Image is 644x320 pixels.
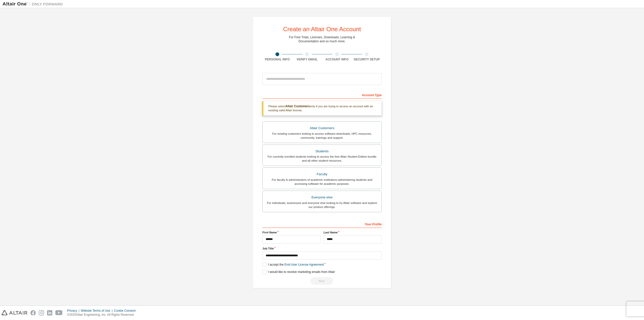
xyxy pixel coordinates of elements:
label: Job Title [262,246,382,251]
a: End-User License Agreement [285,263,324,266]
div: Cookie Consent [114,309,138,313]
div: Students [266,148,378,155]
div: Personal Info [262,57,292,61]
div: Account Info [322,57,352,61]
img: youtube.svg [55,310,63,315]
div: Provide a valid email to continue [262,277,382,285]
div: Verify Email [292,57,322,61]
p: © 2025 Altair Engineering, Inc. All Rights Reserved. [67,313,139,317]
div: For faculty & administrators of academic institutions administering students and accessing softwa... [266,178,378,186]
div: For currently enrolled students looking to access the free Altair Student Edition bundle and all ... [266,155,378,163]
label: I would like to receive marketing emails from Altair [262,270,335,274]
div: Security Setup [352,57,382,61]
div: Please select only if you are trying to access an account with an existing valid Altair license. [262,101,382,116]
div: For individuals, businesses and everyone else looking to try Altair software and explore our prod... [266,201,378,209]
div: Account Type [262,91,382,99]
div: Website Terms of Use [81,309,114,313]
img: linkedin.svg [47,310,52,315]
div: For Free Trials, Licenses, Downloads, Learning & Documentation and so much more. [289,35,355,43]
b: Altair Customers [286,104,310,108]
img: instagram.svg [39,310,44,315]
div: Create an Altair One Account [283,26,361,32]
div: Your Profile [262,220,382,228]
div: Everyone else [266,194,378,201]
label: I accept the [262,263,324,267]
img: facebook.svg [30,310,36,315]
div: Privacy [67,309,81,313]
img: altair_logo.svg [2,310,27,315]
img: Altair One [3,2,65,7]
div: For existing customers looking to access software downloads, HPC resources, community, trainings ... [266,132,378,140]
label: First Name [262,230,320,234]
div: Altair Customers [266,125,378,132]
label: Last Name [324,230,382,234]
div: Faculty [266,171,378,178]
